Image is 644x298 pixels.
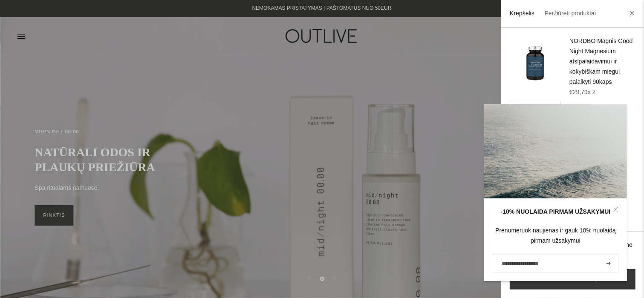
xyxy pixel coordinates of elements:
img: GoodNightMagnesium-outlive_200x.png [510,36,561,87]
a: Pristatymo išlaidos [510,241,632,258]
span: €29,79 [569,89,596,95]
a: NORDBO Magnis Good Night Magnesium atsipalaidavimui ir kokybiškam miegui palaikyti 90kaps [569,37,633,85]
a: Peržiūrėti produktai [544,10,596,17]
div: -10% NUOLAIDA PIRMAM UŽSAKYMUI [493,207,618,217]
div: Prenumeruok naujienas ir gauk 10% nuolaidą pirmam užsakymui [493,226,618,246]
a: Krepšelis [510,10,534,17]
div: 02 [528,104,542,113]
span: x 2 [588,89,596,95]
